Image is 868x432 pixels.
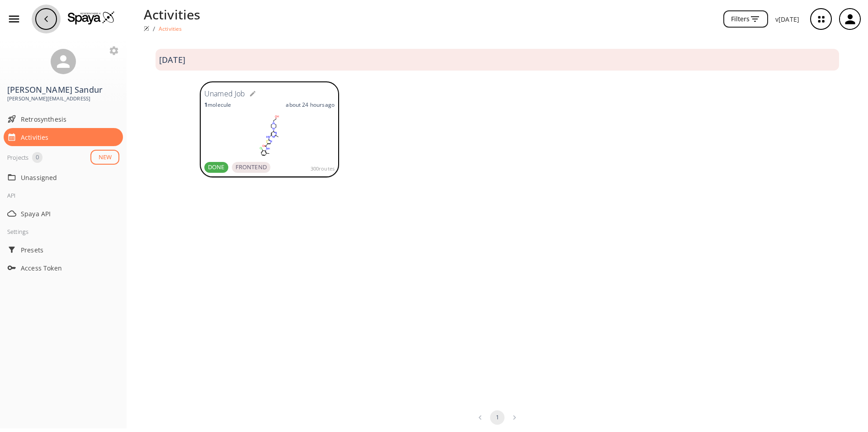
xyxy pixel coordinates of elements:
[159,25,182,33] p: Activities
[472,410,523,425] nav: pagination navigation
[7,95,119,103] span: [PERSON_NAME][EMAIL_ADDRESS]
[286,101,335,109] p: about 24 hours ago
[7,85,119,95] h3: [PERSON_NAME] Sandur
[159,55,185,65] h3: [DATE]
[4,241,123,259] div: Presets
[204,113,335,158] svg: Cc1cccc(c1NC(=O)c2cnc(s2)Nc3cc(nc(n3)C)N4CCN(CC4)CCO)Cl
[68,11,115,24] img: Logo Spaya
[490,410,505,425] button: page 1
[4,204,123,223] div: Spaya API
[21,263,119,273] span: Access Token
[32,153,42,162] span: 0
[21,209,119,218] span: Spaya API
[4,259,123,277] div: Access Token
[7,152,28,163] div: Projects
[4,128,123,146] div: Activities
[232,163,270,172] span: FRONTEND
[204,101,231,109] p: molecule
[21,173,119,182] span: Unassigned
[204,101,208,109] strong: 1
[21,133,119,142] span: Activities
[311,165,335,173] span: 300 routes
[723,10,768,28] button: Filters
[200,81,339,179] a: Unamed Job1moleculeabout 24 hoursagoDONEFRONTEND300routes
[4,110,123,128] div: Retrosynthesis
[4,168,123,186] div: Unassigned
[90,150,119,165] button: NEW
[21,245,119,255] span: Presets
[204,88,245,100] h6: Unamed Job
[153,24,155,33] li: /
[144,5,201,24] p: Activities
[21,114,119,124] span: Retrosynthesis
[775,14,799,24] p: v [DATE]
[204,163,228,172] span: DONE
[144,26,149,31] img: Spaya logo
